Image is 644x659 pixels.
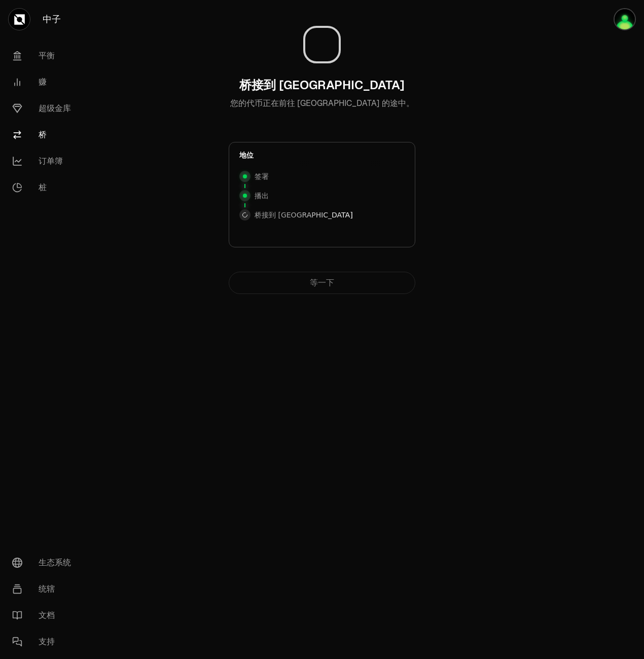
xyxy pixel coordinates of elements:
a: 订单簿 [4,148,110,174]
a: 赚 [4,69,110,95]
font: 支持 [39,636,55,648]
font: 文档 [39,609,55,621]
h3: 桥接到 [GEOGRAPHIC_DATA] [239,77,405,93]
font: 生态系统 [39,557,71,569]
a: 文档 [4,602,110,629]
font: 超级金库 [39,102,71,115]
font: 桩 [39,181,47,194]
img: NTRN挖矿 [614,8,636,30]
a: 超级金库 [4,95,110,122]
p: 您的代币正在前往 [GEOGRAPHIC_DATA] 的途中。 [229,97,415,122]
a: 统辖 [4,576,110,602]
p: 地位 [239,150,254,160]
font: 平衡 [39,50,55,62]
font: 桥 [39,129,47,141]
font: 统辖 [39,583,55,595]
a: 桥 [4,122,110,148]
font: 赚 [39,76,47,88]
p: 播出 [255,191,269,201]
a: 支持 [4,629,110,655]
a: 平衡 [4,43,110,69]
p: 桥接到 [GEOGRAPHIC_DATA] [255,210,353,220]
a: 生态系统 [4,550,110,576]
p: 签署 [255,171,269,181]
font: 中子 [43,12,61,26]
font: 订单簿 [39,155,63,167]
a: 桩 [4,174,110,201]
